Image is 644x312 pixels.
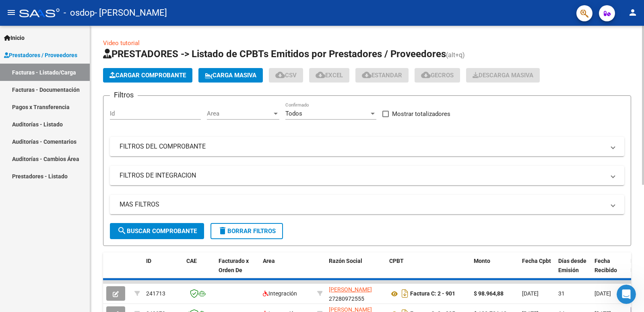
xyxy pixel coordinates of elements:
[474,290,504,297] strong: $ 98.964,88
[316,72,343,79] span: EXCEL
[103,39,140,47] a: Video tutorial
[64,4,95,22] span: - osdop
[555,252,591,288] datatable-header-cell: Días desde Emisión
[594,290,611,297] span: [DATE]
[275,70,285,80] mat-icon: cloud_download
[218,226,227,236] mat-icon: delete
[186,258,197,264] span: CAE
[392,109,450,119] span: Mostrar totalizadores
[386,252,471,288] datatable-header-cell: CPBT
[415,68,460,83] button: Gecros
[146,258,151,264] span: ID
[120,142,605,151] mat-panel-title: FILTROS DEL COMPROBANTE
[110,137,624,156] mat-expansion-panel-header: FILTROS DEL COMPROBANTE
[471,252,519,288] datatable-header-cell: Monto
[474,258,490,264] span: Monto
[355,68,409,83] button: Estandar
[446,51,465,59] span: (alt+q)
[362,70,372,80] mat-icon: cloud_download
[466,68,540,83] button: Descarga Masiva
[389,258,404,264] span: CPBT
[260,252,314,288] datatable-header-cell: Area
[594,258,617,273] span: Fecha Recibido
[466,68,540,83] app-download-masive: Descarga masiva de comprobantes (adjuntos)
[316,70,325,80] mat-icon: cloud_download
[269,68,303,83] button: CSV
[110,195,624,214] mat-expansion-panel-header: MAS FILTROS
[522,258,551,264] span: Fecha Cpbt
[400,287,410,300] i: Descargar documento
[110,89,138,101] h3: Filtros
[421,72,454,79] span: Gecros
[410,291,455,297] strong: Factura C: 2 - 901
[329,258,362,264] span: Razón Social
[558,290,565,297] span: 31
[275,72,297,79] span: CSV
[109,72,186,79] span: Cargar Comprobante
[207,110,272,117] span: Area
[329,286,372,293] span: [PERSON_NAME]
[146,290,165,297] span: 241713
[4,33,25,42] span: Inicio
[263,258,275,264] span: Area
[421,70,431,80] mat-icon: cloud_download
[110,223,204,239] button: Buscar Comprobante
[95,4,167,22] span: - [PERSON_NAME]
[215,252,260,288] datatable-header-cell: Facturado x Orden De
[218,227,276,235] span: Borrar Filtros
[103,68,192,83] button: Cargar Comprobante
[110,166,624,185] mat-expansion-panel-header: FILTROS DE INTEGRACION
[4,51,77,60] span: Prestadores / Proveedores
[117,226,127,236] mat-icon: search
[143,252,183,288] datatable-header-cell: ID
[285,110,302,117] span: Todos
[362,72,402,79] span: Estandar
[558,258,586,273] span: Días desde Emisión
[120,200,605,209] mat-panel-title: MAS FILTROS
[473,72,533,79] span: Descarga Masiva
[326,252,386,288] datatable-header-cell: Razón Social
[6,8,16,17] mat-icon: menu
[329,285,383,302] div: 27280972555
[519,252,555,288] datatable-header-cell: Fecha Cpbt
[117,227,197,235] span: Buscar Comprobante
[522,290,539,297] span: [DATE]
[211,223,283,239] button: Borrar Filtros
[628,8,638,17] mat-icon: person
[263,290,297,297] span: Integración
[309,68,349,83] button: EXCEL
[205,72,256,79] span: Carga Masiva
[103,48,446,60] span: PRESTADORES -> Listado de CPBTs Emitidos por Prestadores / Proveedores
[219,258,249,273] span: Facturado x Orden De
[198,68,263,83] button: Carga Masiva
[591,252,627,288] datatable-header-cell: Fecha Recibido
[183,252,215,288] datatable-header-cell: CAE
[617,285,636,304] iframe: Intercom live chat
[120,171,605,180] mat-panel-title: FILTROS DE INTEGRACION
